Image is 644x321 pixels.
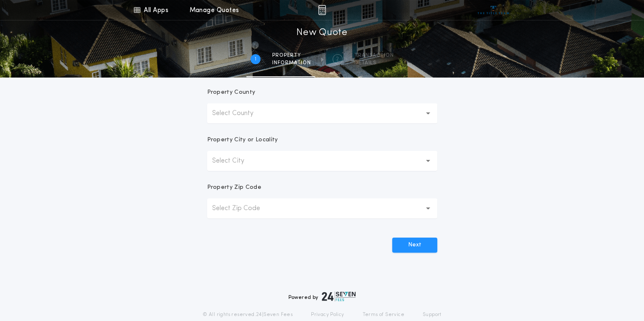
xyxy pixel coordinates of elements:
[212,203,273,213] p: Select Zip Code
[296,26,347,40] h1: New Quote
[354,52,394,59] span: Transaction
[207,103,437,123] button: Select County
[272,60,311,66] span: information
[207,183,261,192] p: Property Zip Code
[478,6,509,14] img: vs-icon
[336,56,339,63] h2: 2
[212,156,258,166] p: Select City
[423,311,441,318] a: Support
[212,108,267,118] p: Select County
[207,136,278,144] p: Property City or Locality
[207,88,256,97] p: Property County
[311,311,344,318] a: Privacy Policy
[354,60,394,66] span: details
[318,5,326,15] img: img
[207,198,437,218] button: Select Zip Code
[322,291,356,301] img: logo
[288,291,356,301] div: Powered by
[363,311,404,318] a: Terms of Service
[207,151,437,171] button: Select City
[392,238,437,253] button: Next
[272,52,311,59] span: Property
[255,56,256,63] h2: 1
[203,311,293,318] p: © All rights reserved. 24|Seven Fees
